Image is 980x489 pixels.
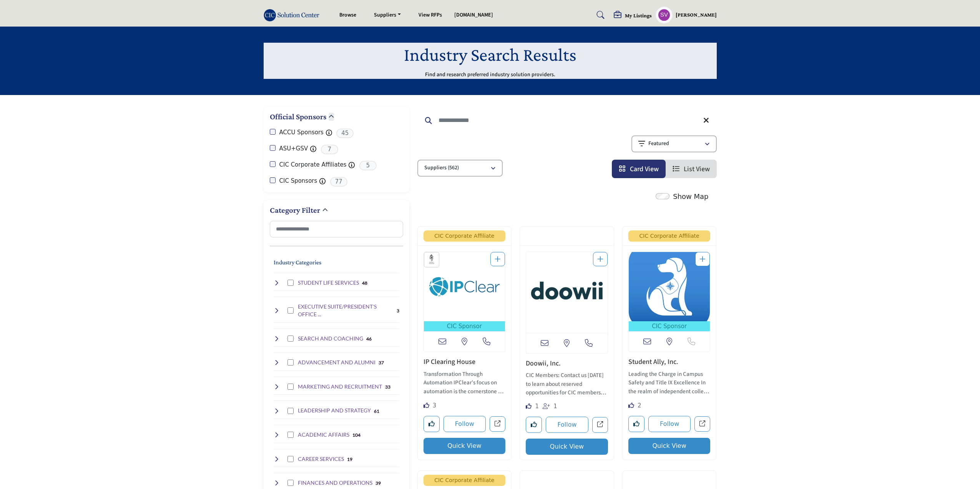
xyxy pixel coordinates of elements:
[629,252,710,321] img: Student Ally, Inc.
[454,11,493,19] a: [DOMAIN_NAME]
[270,129,276,135] input: ACCU Sponsors checkbox
[425,71,555,79] p: Find and research preferred industry solution providers.
[628,368,711,396] a: Leading the Charge in Campus Safety and Title IX Excellence In the realm of independent college l...
[287,335,294,342] input: Select SEARCH AND COACHING checkbox
[694,416,710,432] a: Open student-ally in new tab
[298,279,359,287] h4: STUDENT LIFE SERVICES: Campus engagement, residential life, and student activity management solut...
[424,438,506,454] button: Quick View
[614,11,652,20] div: My Listings
[433,402,437,409] span: 3
[417,111,717,130] input: Search Keyword
[298,479,372,487] h4: FINANCES AND OPERATIONS: Financial management, budgeting tools, and operational efficiency soluti...
[264,9,324,22] img: Site Logo
[397,308,399,314] b: 3
[666,160,717,178] li: List View
[628,416,644,432] button: Like listing
[375,479,381,486] div: 39 Results For FINANCES AND OPERATIONS
[546,417,588,433] button: Follow
[417,160,503,177] button: Suppliers (562)
[526,417,542,433] button: Like listing
[347,456,352,462] div: 19 Results For CAREER SERVICES
[526,252,608,333] a: Open Listing in new tab
[279,144,308,153] label: ASU+GSV
[526,403,532,409] i: Like
[330,177,347,187] span: 77
[385,383,390,390] div: 33 Results For MARKETING AND RECRUITMENT
[638,402,641,409] span: 2
[424,357,475,367] a: IP Clearing House
[270,145,276,151] input: ASU+GSV checkbox
[352,431,360,438] div: 104 Results For ACADEMIC AFFAIRS
[287,480,294,486] input: Select FINANCES AND OPERATIONS checkbox
[424,230,506,242] span: CIC Corporate Affiliate
[630,322,709,331] span: CIC Sponsor
[298,359,375,366] h4: ADVANCEMENT AND ALUMNI: Donor management, fundraising solutions, and alumni engagement platforms ...
[385,384,390,390] b: 33
[424,475,506,486] span: CIC Corporate Affiliate
[362,279,367,286] div: 48 Results For STUDENT LIFE SERVICES
[424,252,505,332] a: Open Listing in new tab
[270,161,276,167] input: CIC Corporate Affiliates checkbox
[279,128,324,137] label: ACCU Sponsors
[424,416,440,432] button: Like listing
[628,357,678,367] a: Student Ally, Inc.
[352,432,360,438] b: 104
[347,457,352,462] b: 19
[336,129,354,138] span: 45
[298,335,363,342] h4: SEARCH AND COACHING: Executive search services, leadership coaching, and professional development...
[359,161,377,170] span: 5
[495,255,501,264] a: Add To List
[424,370,506,396] p: Transformation Through Automation IPClear’s focus on automation is the cornerstone of its approac...
[597,255,603,264] a: Add To List
[490,416,505,432] a: Open ipclear in new tab
[629,252,710,332] a: Open Listing in new tab
[298,431,349,439] h4: ACADEMIC AFFAIRS: Academic program development, faculty resources, and curriculum enhancement sol...
[673,164,710,174] a: View List
[279,177,317,185] label: CIC Sponsors
[404,43,576,67] h1: Industry Search Results
[553,403,557,410] span: 1
[628,370,711,396] p: Leading the Charge in Campus Safety and Title IX Excellence In the realm of independent college l...
[419,11,442,19] a: View RFPs
[589,9,610,21] a: Search
[426,254,437,265] img: ACCU Sponsors Badge Icon
[366,335,372,342] div: 46 Results For SEARCH AND COACHING
[274,258,321,267] button: Industry Categories
[526,371,608,397] p: CIC Members: Contact us [DATE] to learn about reserved opportunities for CIC members! Doowii is a...
[424,402,429,408] i: Likes
[526,439,608,455] button: Quick View
[321,145,338,154] span: 7
[270,111,326,122] h2: Official Sponsors
[298,303,394,318] h4: EXECUTIVE SUITE/PRESIDENT'S OFFICE SERVICES: Strategic planning, leadership support, and executiv...
[648,416,691,432] button: Follow
[270,221,403,237] input: Search Category
[628,438,711,454] button: Quick View
[270,205,320,216] h2: Category Filter
[424,368,506,396] a: Transformation Through Automation IPClear’s focus on automation is the cornerstone of its approac...
[526,252,608,333] img: Doowii, Inc.
[287,456,294,462] input: Select CAREER SERVICES checkbox
[287,280,294,286] input: Select STUDENT LIFE SERVICES checkbox
[374,409,379,414] b: 61
[619,164,659,174] a: View Card
[339,11,356,19] a: Browse
[379,360,384,365] b: 37
[699,255,706,264] a: Add To List
[630,164,659,174] span: Card View
[424,164,459,172] p: Suppliers (562)
[628,230,711,242] span: CIC Corporate Affiliate
[592,417,608,433] a: Open doowii in new tab
[526,359,561,368] a: Doowii, Inc.
[673,191,708,202] label: Show Map
[656,7,673,23] button: Show hide supplier dropdown
[631,135,717,152] button: Featured
[287,359,294,365] input: Select ADVANCEMENT AND ALUMNI checkbox
[287,384,294,390] input: Select MARKETING AND RECRUITMENT checkbox
[379,359,384,366] div: 37 Results For ADVANCEMENT AND ALUMNI
[543,401,557,411] div: Followers
[366,336,372,342] b: 46
[676,11,717,19] h5: [PERSON_NAME]
[424,358,506,366] h3: IP Clearing House
[625,12,652,19] h5: My Listings
[612,160,666,178] li: Card View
